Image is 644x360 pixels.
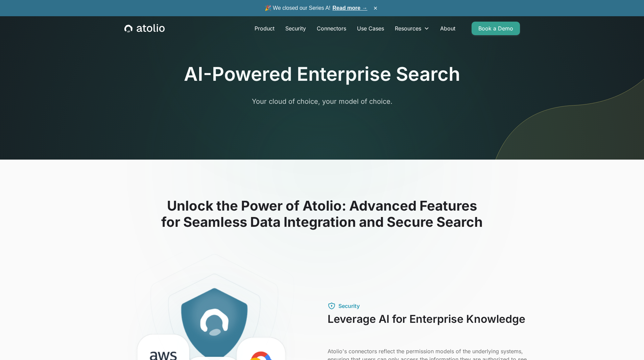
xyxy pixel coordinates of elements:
[249,22,280,35] a: Product
[395,24,421,32] div: Resources
[485,3,644,160] img: line
[338,302,360,310] div: Security
[472,22,520,35] a: Book a Demo
[184,63,460,86] h1: AI-Powered Enterprise Search
[280,22,311,35] a: Security
[192,96,452,106] p: Your cloud of choice, your model of choice.
[106,198,539,230] h2: Unlock the Power of Atolio: Advanced Features for Seamless Data Integration and Secure Search
[352,22,389,35] a: Use Cases
[311,22,352,35] a: Connectors
[389,22,435,35] div: Resources
[328,313,539,339] h3: Leverage AI for Enterprise Knowledge
[265,4,367,12] span: 🎉 We closed our Series A!
[124,24,165,33] a: home
[372,4,380,12] button: ×
[435,22,461,35] a: About
[333,5,367,11] a: Read more →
